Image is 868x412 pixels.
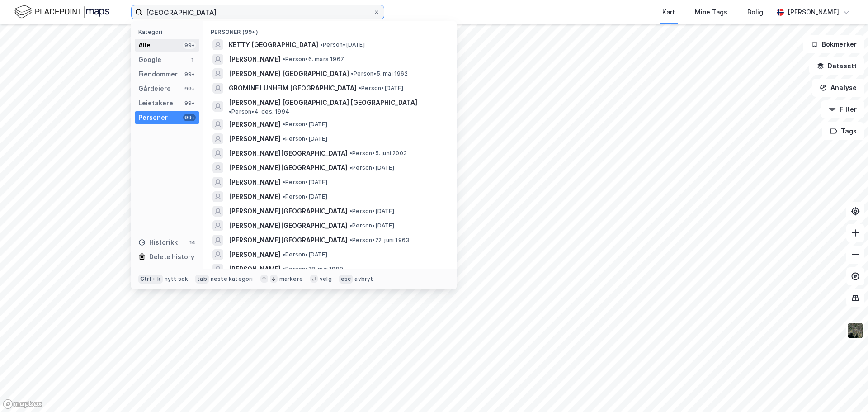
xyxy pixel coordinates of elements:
[283,56,285,62] span: •
[142,5,373,19] input: Søk på adresse, matrikkel, gårdeiere, leietakere eller personer
[747,7,763,18] div: Bolig
[821,100,864,118] button: Filter
[138,69,178,80] div: Eiendommer
[14,4,109,20] img: logo.f888ab2527a4732fd821a326f86c7f29.svg
[349,208,394,215] span: Person • [DATE]
[183,71,196,78] div: 99+
[229,97,417,108] span: [PERSON_NAME] [GEOGRAPHIC_DATA] [GEOGRAPHIC_DATA]
[351,70,354,77] span: •
[283,135,327,142] span: Person • [DATE]
[3,399,42,409] a: Mapbox homepage
[229,235,348,246] span: [PERSON_NAME][GEOGRAPHIC_DATA]
[229,177,281,188] span: [PERSON_NAME]
[229,206,348,217] span: [PERSON_NAME][GEOGRAPHIC_DATA]
[138,112,168,123] div: Personer
[279,275,303,283] div: markere
[349,164,352,171] span: •
[283,179,285,185] span: •
[229,83,357,94] span: GROMINE LUNHEIM [GEOGRAPHIC_DATA]
[229,264,281,275] span: [PERSON_NAME]
[283,265,285,272] span: •
[339,275,353,284] div: esc
[809,57,864,75] button: Datasett
[189,239,196,246] div: 14
[229,191,281,202] span: [PERSON_NAME]
[803,35,864,53] button: Bokmerker
[149,251,194,262] div: Delete history
[229,249,281,260] span: [PERSON_NAME]
[283,251,285,258] span: •
[349,208,352,214] span: •
[229,108,231,115] span: •
[138,275,163,284] div: Ctrl + k
[283,193,327,200] span: Person • [DATE]
[349,150,407,157] span: Person • 5. juni 2003
[211,275,253,283] div: neste kategori
[349,237,409,244] span: Person • 22. juni 1963
[138,237,178,248] div: Historikk
[183,99,196,107] div: 99+
[823,369,868,412] iframe: Chat Widget
[812,79,864,97] button: Analyse
[138,54,161,65] div: Google
[229,119,281,130] span: [PERSON_NAME]
[195,275,209,284] div: tab
[349,164,394,171] span: Person • [DATE]
[695,7,727,18] div: Mine Tags
[351,70,408,77] span: Person • 5. mai 1962
[283,265,343,273] span: Person • 28. mai 1989
[183,42,196,49] div: 99+
[349,222,352,229] span: •
[229,220,348,231] span: [PERSON_NAME][GEOGRAPHIC_DATA]
[349,222,394,229] span: Person • [DATE]
[229,162,348,173] span: [PERSON_NAME][GEOGRAPHIC_DATA]
[283,135,285,142] span: •
[229,148,348,159] span: [PERSON_NAME][GEOGRAPHIC_DATA]
[320,275,332,283] div: velg
[349,237,352,243] span: •
[822,122,864,140] button: Tags
[138,83,171,94] div: Gårdeiere
[283,121,327,128] span: Person • [DATE]
[320,41,365,48] span: Person • [DATE]
[229,39,318,50] span: KETTY [GEOGRAPHIC_DATA]
[349,150,352,156] span: •
[183,85,196,92] div: 99+
[138,28,199,35] div: Kategori
[283,56,344,63] span: Person • 6. mars 1967
[138,98,173,109] div: Leietakere
[229,68,349,79] span: [PERSON_NAME] [GEOGRAPHIC_DATA]
[283,121,285,128] span: •
[283,179,327,186] span: Person • [DATE]
[229,108,289,115] span: Person • 4. des. 1994
[662,7,675,18] div: Kart
[165,275,189,283] div: nytt søk
[229,54,281,65] span: [PERSON_NAME]
[320,41,323,48] span: •
[189,56,196,63] div: 1
[203,21,457,38] div: Personer (99+)
[138,40,151,51] div: Alle
[359,85,361,91] span: •
[229,133,281,144] span: [PERSON_NAME]
[359,85,403,92] span: Person • [DATE]
[847,322,864,339] img: 9k=
[283,251,327,258] span: Person • [DATE]
[283,193,285,200] span: •
[354,275,373,283] div: avbryt
[788,7,839,18] div: [PERSON_NAME]
[183,114,196,121] div: 99+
